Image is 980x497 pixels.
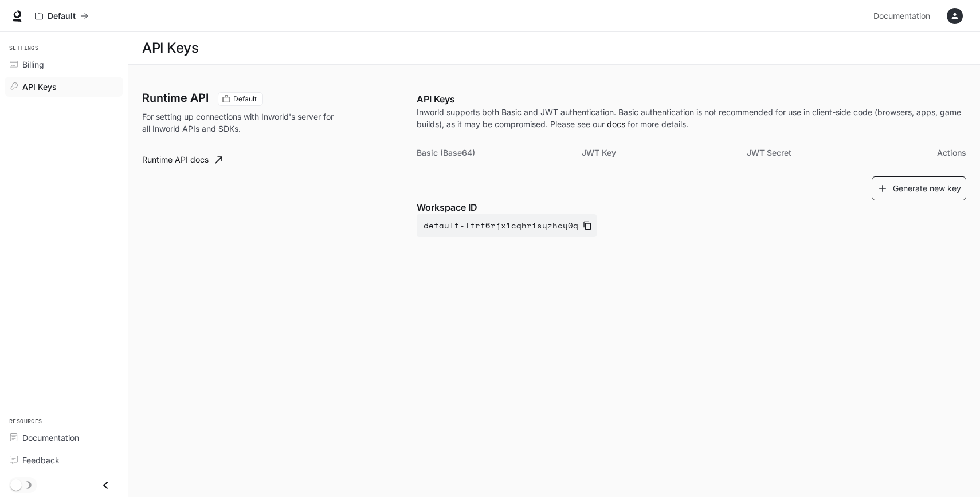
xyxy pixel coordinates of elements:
[417,214,597,237] button: default-ltrf6rjx1cghrisyzhcy0q
[417,200,966,214] p: Workspace ID
[142,92,209,104] h3: Runtime API
[747,139,912,167] th: JWT Secret
[22,454,60,466] span: Feedback
[5,428,123,448] a: Documentation
[22,81,57,93] span: API Keys
[22,432,79,444] span: Documentation
[218,92,263,106] div: These keys will apply to your current workspace only
[10,478,22,491] span: Dark mode toggle
[417,139,582,167] th: Basic (Base64)
[417,106,966,130] p: Inworld supports both Basic and JWT authentication. Basic authentication is not recommended for u...
[872,176,966,201] button: Generate new key
[229,94,261,104] span: Default
[5,77,123,97] a: API Keys
[607,119,625,129] a: docs
[911,139,966,167] th: Actions
[30,5,93,27] button: All workspaces
[22,58,44,70] span: Billing
[873,9,930,23] span: Documentation
[93,474,119,497] button: Close drawer
[5,450,123,470] a: Feedback
[582,139,747,167] th: JWT Key
[48,11,76,21] p: Default
[138,148,227,171] a: Runtime API docs
[5,54,123,74] a: Billing
[142,111,341,135] p: For setting up connections with Inworld's server for all Inworld APIs and SDKs.
[869,5,939,27] a: Documentation
[142,37,198,60] h1: API Keys
[417,92,966,106] p: API Keys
